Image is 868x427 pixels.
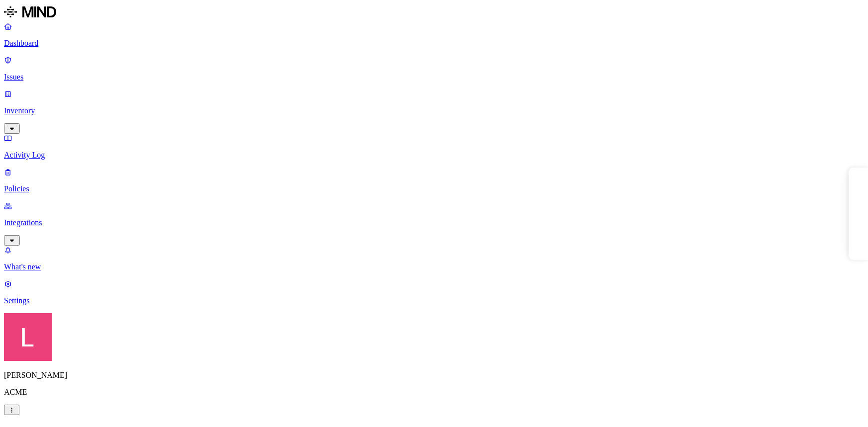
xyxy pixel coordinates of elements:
p: ACME [4,388,864,397]
p: Dashboard [4,39,864,48]
a: What's new [4,246,864,271]
p: Integrations [4,218,864,227]
img: Landen Brown [4,313,52,361]
img: MIND [4,4,56,20]
p: Policies [4,184,864,193]
a: Policies [4,168,864,193]
a: MIND [4,4,864,22]
p: Issues [4,73,864,82]
a: Issues [4,56,864,82]
p: What's new [4,262,864,271]
a: Integrations [4,201,864,244]
p: Inventory [4,106,864,115]
a: Settings [4,279,864,305]
p: Settings [4,296,864,305]
a: Inventory [4,89,864,132]
p: Activity Log [4,151,864,160]
a: Dashboard [4,22,864,48]
a: Activity Log [4,134,864,160]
